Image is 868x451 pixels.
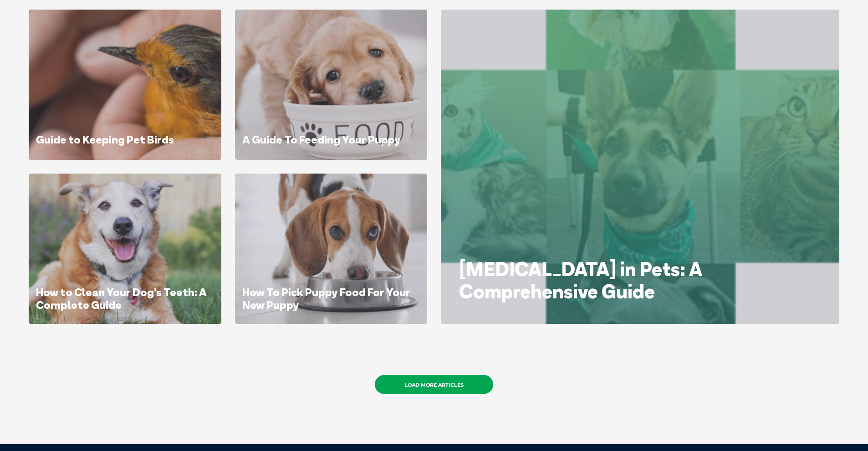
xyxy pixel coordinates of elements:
a: Guide to Keeping Pet Birds [36,133,174,146]
a: [MEDICAL_DATA] in Pets: A Comprehensive Guide [459,257,702,303]
a: How To Pick Puppy Food For Your New Puppy [242,285,410,312]
a: A Guide To Feeding Your Puppy [242,133,401,146]
a: How to Clean Your Dog’s Teeth: A Complete Guide [36,285,207,312]
a: Load More Articles [375,375,493,394]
